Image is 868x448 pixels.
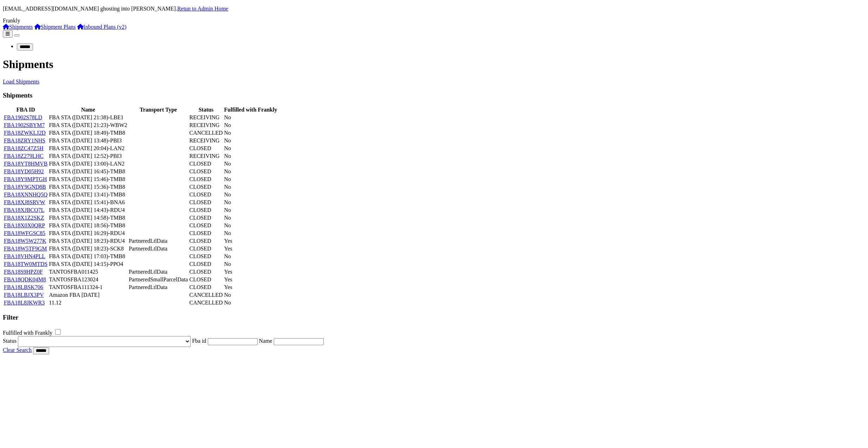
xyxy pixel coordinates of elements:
[224,137,278,144] td: No
[4,106,48,113] th: FBA ID
[4,230,45,236] a: FBA18WFGSC85
[224,207,278,214] td: No
[128,238,188,245] td: PartneredLtlData
[3,347,32,353] a: Clear Search
[4,284,43,290] a: FBA18LBSK706
[4,246,47,252] a: FBA18W5TF9GM
[3,338,16,344] label: Status
[3,18,865,24] div: Frankly
[189,114,223,121] td: RECEIVING
[189,122,223,129] td: RECEIVING
[189,183,223,190] td: CLOSED
[3,24,33,30] a: Shipments
[48,230,127,237] td: FBA STA ([DATE] 16:29)-RDU4
[77,24,127,30] a: Inbound Plans (v2)
[128,245,188,252] td: PartneredLtlData
[189,106,223,113] th: Status
[224,153,278,160] td: No
[224,168,278,175] td: No
[189,129,223,136] td: CANCELLED
[224,114,278,121] td: No
[189,245,223,252] td: CLOSED
[224,292,278,299] td: No
[224,183,278,190] td: No
[224,238,278,245] td: Yes
[48,145,127,152] td: FBA STA ([DATE] 20:04)-LAN2
[3,79,39,85] a: Load Shipments
[189,153,223,160] td: RECEIVING
[189,145,223,152] td: CLOSED
[48,183,127,190] td: FBA STA ([DATE] 15:36)-TMB8
[48,106,127,113] th: Name
[4,207,45,213] a: FBA18XJBCQ7L
[128,106,188,113] th: Transport Type
[4,292,44,298] a: FBA18LBJX3PV
[192,338,206,344] label: Fba id
[224,245,278,252] td: Yes
[177,6,228,12] a: Retun to Admin Home
[189,299,223,306] td: CANCELLED
[224,276,278,283] td: Yes
[48,261,127,268] td: FBA STA ([DATE] 14:15)-PPO4
[3,92,865,99] h3: Shipments
[4,253,45,259] a: FBA18VHN4PLL
[48,214,127,221] td: FBA STA ([DATE] 14:58)-TMB8
[189,222,223,229] td: CLOSED
[34,24,76,30] a: Shipment Plans
[189,276,223,283] td: CLOSED
[224,129,278,136] td: No
[4,261,47,267] a: FBA18TW0MTDS
[3,58,865,71] h1: Shipments
[4,138,45,143] a: FBA18ZRY1NHS
[4,184,46,190] a: FBA18Y9GND8B
[189,160,223,167] td: CLOSED
[4,192,47,198] a: FBA18XNNHQ5Q
[224,145,278,152] td: No
[3,330,52,336] label: Fulfilled with Frankly
[48,238,127,245] td: FBA STA ([DATE] 18:23)-RDU4
[128,284,188,291] td: PartneredLtlData
[224,122,278,129] td: No
[3,6,865,12] p: [EMAIL_ADDRESS][DOMAIN_NAME] ghosting into [PERSON_NAME].
[48,245,127,252] td: FBA STA ([DATE] 18:23)-SCK8
[189,207,223,214] td: CLOSED
[4,145,44,151] a: FBA18ZC47Z5H
[4,168,44,174] a: FBA18YD05H92
[48,284,127,291] td: TANTOSFBA111324-1
[4,300,45,306] a: FBA18L8JKWR3
[189,137,223,144] td: RECEIVING
[48,222,127,229] td: FBA STA ([DATE] 18:56)-TMB8
[4,122,45,128] a: FBA1902SBYM7
[189,214,223,221] td: CLOSED
[224,199,278,206] td: No
[259,338,272,344] label: Name
[189,176,223,183] td: CLOSED
[4,269,43,275] a: FBA18S9HPZ0F
[48,122,127,129] td: FBA STA ([DATE] 21:23)-WBW2
[128,268,188,275] td: PartneredLtlData
[224,268,278,275] td: Yes
[189,199,223,206] td: CLOSED
[4,130,46,136] a: FBA18ZWKLJ2D
[4,215,44,221] a: FBA18X1Z2SKZ
[48,276,127,283] td: TANTOSFBA123024
[4,153,44,159] a: FBA18Z279LHC
[48,137,127,144] td: FBA STA ([DATE] 13:48)-PBI3
[189,253,223,260] td: CLOSED
[224,106,278,113] th: Fulfilled with Frankly
[48,299,127,306] td: 11.12
[4,276,46,282] a: FBA18QDK04M8
[224,214,278,221] td: No
[128,276,188,283] td: PartneredSmallParcelData
[14,34,20,36] button: Toggle navigation
[4,238,46,244] a: FBA18W5W277K
[4,222,45,228] a: FBA18X0X0QRP
[48,199,127,206] td: FBA STA ([DATE] 15:41)-BNA6
[224,299,278,306] td: No
[189,268,223,275] td: CLOSED
[224,261,278,268] td: No
[189,168,223,175] td: CLOSED
[48,176,127,183] td: FBA STA ([DATE] 15:46)-TMB8
[224,160,278,167] td: No
[224,284,278,291] td: Yes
